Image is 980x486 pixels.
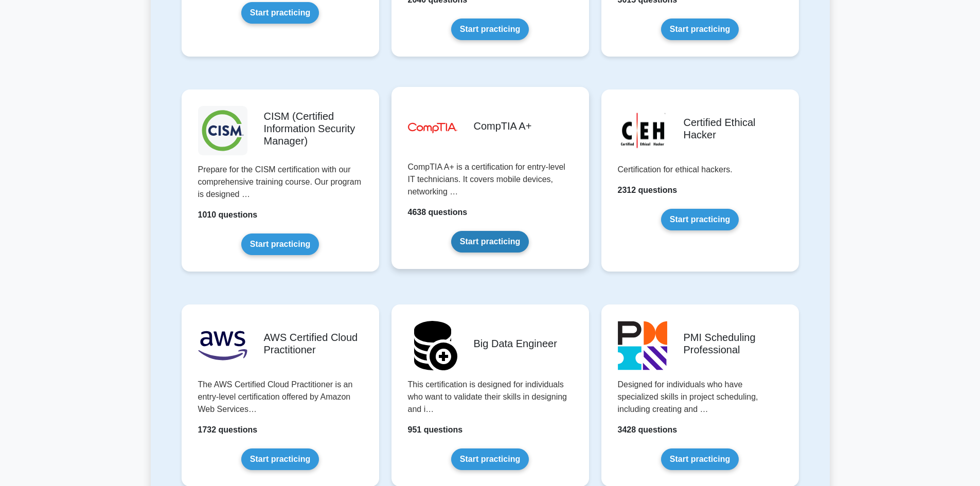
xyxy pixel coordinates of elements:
a: Start practicing [451,448,529,470]
a: Start practicing [241,448,319,470]
a: Start practicing [661,19,739,40]
a: Start practicing [451,19,529,40]
a: Start practicing [661,448,739,470]
a: Start practicing [241,233,319,255]
a: Start practicing [451,231,529,253]
a: Start practicing [661,209,739,230]
a: Start practicing [241,2,319,24]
